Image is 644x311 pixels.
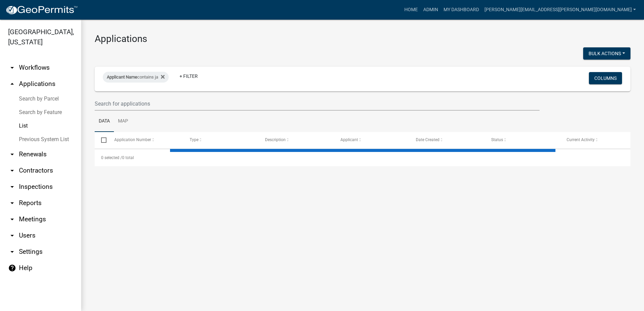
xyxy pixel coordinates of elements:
[103,72,169,83] div: contains ja
[114,137,151,142] span: Application Number
[441,3,482,16] a: My Dashboard
[583,47,630,60] button: Bulk Actions
[8,166,16,175] i: arrow_drop_down
[402,3,421,16] a: Home
[114,111,132,132] a: Map
[95,33,630,45] h3: Applications
[8,264,16,272] i: help
[174,70,203,82] a: + Filter
[8,150,16,158] i: arrow_drop_down
[107,74,137,80] span: Applicant Name
[95,132,108,148] datatable-header-cell: Select
[8,215,16,223] i: arrow_drop_down
[409,132,485,148] datatable-header-cell: Date Created
[485,132,560,148] datatable-header-cell: Status
[560,132,636,148] datatable-header-cell: Current Activity
[8,80,16,88] i: arrow_drop_up
[190,137,198,142] span: Type
[482,3,639,16] a: [PERSON_NAME][EMAIL_ADDRESS][PERSON_NAME][DOMAIN_NAME]
[183,132,258,148] datatable-header-cell: Type
[8,183,16,191] i: arrow_drop_down
[265,137,286,142] span: Description
[491,137,503,142] span: Status
[8,199,16,207] i: arrow_drop_down
[340,137,358,142] span: Applicant
[421,3,441,16] a: Admin
[259,132,334,148] datatable-header-cell: Description
[101,155,122,160] span: 0 selected /
[334,132,409,148] datatable-header-cell: Applicant
[567,137,595,142] span: Current Activity
[8,248,16,256] i: arrow_drop_down
[589,72,622,84] button: Columns
[95,111,114,132] a: Data
[95,149,630,166] div: 0 total
[416,137,439,142] span: Date Created
[8,231,16,240] i: arrow_drop_down
[8,64,16,72] i: arrow_drop_down
[95,97,540,111] input: Search for applications
[108,132,183,148] datatable-header-cell: Application Number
